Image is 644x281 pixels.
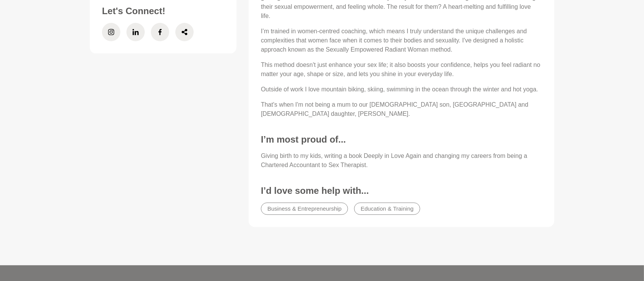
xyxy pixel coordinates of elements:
[102,23,120,41] a: Instagram
[261,85,542,94] p: Outside of work I love mountain biking, skiing, swimming in the ocean through the winter and hot ...
[261,27,542,54] p: I’m trained in women-centred coaching, which means I truly understand the unique challenges and c...
[126,23,145,41] a: LinkedIn
[261,185,542,197] h3: I’d love some help with...
[261,100,542,119] p: That's when I'm not being a mum to our [DEMOGRAPHIC_DATA] son, [GEOGRAPHIC_DATA] and [DEMOGRAPHIC...
[102,5,224,17] h3: Let's Connect!
[151,23,169,41] a: Facebook
[261,60,542,79] p: This method doesn't just enhance your sex life; it also boosts your confidence, helps you feel ra...
[261,151,542,170] p: Giving birth to my kids, writing a book Deeply in Love Again and changing my careers from being a...
[175,23,194,41] a: Share
[261,134,542,145] h3: I’m most proud of...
